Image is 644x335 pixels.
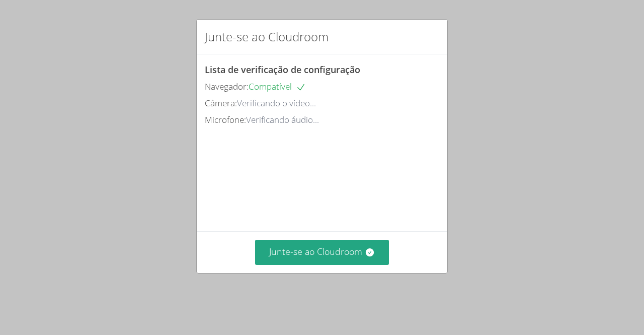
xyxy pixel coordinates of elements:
font: Microfone: [205,114,246,125]
button: Junte-se ao Cloudroom [255,240,389,264]
font: Câmera: [205,97,237,109]
font: Verificando áudio... [246,114,319,125]
font: Navegador: [205,81,249,92]
font: Compatível [249,81,292,92]
font: Verificando o vídeo... [237,97,316,109]
font: Lista de verificação de configuração [205,63,360,76]
font: Junte-se ao Cloudroom [269,245,362,257]
font: Junte-se ao Cloudroom [205,28,329,45]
